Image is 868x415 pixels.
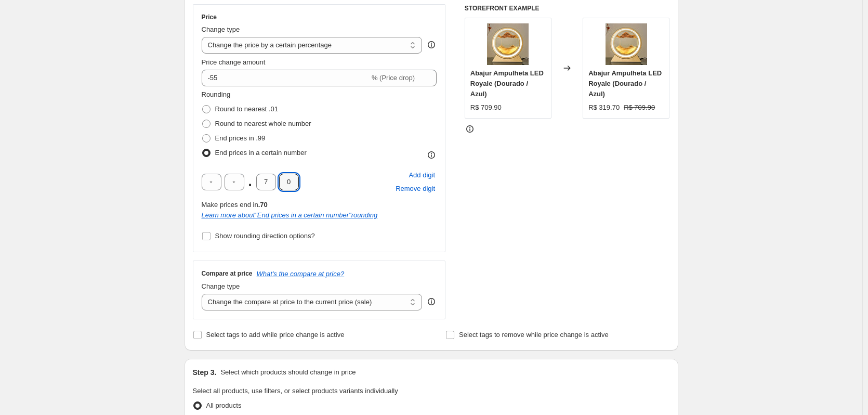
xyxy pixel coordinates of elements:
h6: STOREFRONT EXAMPLE [465,4,670,12]
input: ﹡ [279,174,299,190]
span: Add digit [409,170,435,180]
input: ﹡ [225,174,244,190]
span: Round to nearest .01 [215,105,278,113]
span: Change type [202,25,240,33]
div: help [426,296,437,307]
span: End prices in a certain number [215,149,307,157]
span: End prices in .99 [215,134,266,142]
span: Make prices end in [202,201,268,209]
img: AbajurAmpulhetaLEDRoyaleCarpetino_1_80x.jpg [487,23,529,65]
input: ﹡ [202,174,221,190]
span: Rounding [202,90,231,98]
span: Abajur Ampulheta LED Royale (Dourado / Azul) [470,69,544,98]
b: .70 [258,201,268,209]
span: Price change amount [202,58,266,66]
div: R$ 319.70 [588,102,620,113]
span: . [247,174,253,190]
span: Remove digit [396,184,435,194]
span: Show rounding direction options? [215,232,315,240]
h3: Compare at price [202,269,253,278]
input: -15 [202,70,370,86]
button: What's the compare at price? [257,270,345,278]
a: Learn more about"End prices in a certain number"rounding [202,211,378,219]
span: Select all products, use filters, or select products variants individually [193,387,398,395]
span: % (Price drop) [372,74,415,82]
i: Learn more about " End prices in a certain number " rounding [202,211,378,219]
img: AbajurAmpulhetaLEDRoyaleCarpetino_1_80x.jpg [606,23,647,65]
strike: R$ 709.90 [624,102,655,113]
span: Change type [202,282,240,290]
input: ﹡ [256,174,276,190]
div: help [426,40,437,50]
button: Add placeholder [407,168,437,182]
span: Select tags to add while price change is active [206,331,345,339]
span: Abajur Ampulheta LED Royale (Dourado / Azul) [588,69,662,98]
span: Round to nearest whole number [215,120,311,127]
h3: Price [202,13,217,21]
span: All products [206,401,242,409]
button: Remove placeholder [394,182,437,196]
div: R$ 709.90 [470,102,502,113]
h2: Step 3. [193,367,217,378]
span: Select tags to remove while price change is active [459,331,609,339]
p: Select which products should change in price [220,367,356,378]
